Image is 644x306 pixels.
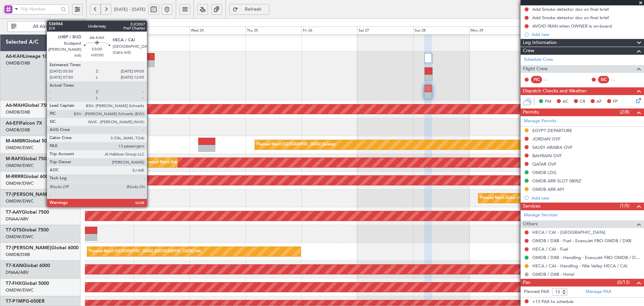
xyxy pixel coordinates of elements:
a: HECA / CAI - Handling - Nile Valley HECA / CAI [532,263,628,269]
a: A6-MAHGlobal 7500 [6,103,51,108]
a: OMDW/DWC [6,234,34,240]
a: OMDW/DWC [6,163,34,169]
span: [DATE] - [DATE] [114,6,146,12]
span: Permits [523,108,539,116]
span: AF [596,98,602,105]
a: OMDB / DXB - Fuel - ExecuJet FBO OMDB / DXB [532,238,631,244]
a: T7-[PERSON_NAME]Global 6000 [6,246,78,250]
div: OMDB ARR API [532,186,564,192]
div: Add new [532,32,641,37]
span: T7-[PERSON_NAME] [6,192,51,197]
span: Others [523,220,538,228]
input: Trip Number [21,4,59,14]
div: Tue 23 [134,27,190,35]
a: HECA / CAI - Fuel [532,246,568,252]
div: Wed 24 [190,27,246,35]
span: T7-XAN [6,263,23,268]
a: OMDW/DWC [6,287,34,293]
div: SAUDI ARABIA OVF [532,144,573,150]
span: T7-GTS [6,228,21,232]
span: T7-AAY [6,210,22,215]
div: JORDAN OVF [532,136,560,142]
a: A6-KAHLineage 1000 [6,54,53,59]
a: OMDB/DXB [6,252,30,258]
div: AVOID IRAN when OWNER is on-board [532,23,612,29]
div: Planned Maint Dubai (Al Maktoum Intl) [89,175,155,185]
span: T7-P1MP [6,299,25,304]
a: OMDW/DWC [6,198,34,204]
span: FP [613,98,618,105]
a: OMDB / DXB - Handling - ExecuJet FBO OMDB / DXB [532,255,641,260]
span: T7-FHX [6,281,22,286]
a: OMDW/DWC [6,145,34,151]
a: M-RAFIGlobal 7500 [6,157,49,161]
span: Refresh [239,7,267,12]
a: OMDB / DXB - Hotel [532,271,574,277]
span: PM [545,98,551,105]
span: (0/13) [617,279,630,286]
a: T7-FHXGlobal 5000 [6,281,49,286]
div: SIC [598,76,609,83]
div: Mon 29 [469,27,525,35]
div: BAHRAIN OVF [532,153,562,159]
div: [DATE] [86,20,98,26]
span: A6-KAH [6,54,23,59]
span: M-AMBR [6,139,25,143]
div: QATAR OVF [532,161,556,167]
div: - - [544,77,559,83]
a: Manage PAX [586,289,611,295]
span: M-RRRR [6,174,23,179]
span: A6-EFI [6,121,20,126]
div: Mon 22 [78,27,134,35]
a: Manage Services [524,212,557,219]
div: Fri 26 [302,27,358,35]
a: Manage Permits [524,118,556,125]
a: HECA / CAI - [GEOGRAPHIC_DATA] [532,229,605,235]
a: OMDB/DXB [6,60,30,66]
span: Dispatch Checks and Weather [523,87,587,95]
div: Planned Maint Dubai (Al Maktoum Intl) [480,193,546,203]
span: T7-[PERSON_NAME] [6,246,51,250]
div: Planned Maint [GEOGRAPHIC_DATA] (Seletar) [257,140,335,150]
a: T7-[PERSON_NAME]Global 7500 [6,192,78,197]
span: Crew [523,47,534,55]
a: T7-GTSGlobal 7500 [6,228,49,232]
a: T7-XANGlobal 6000 [6,263,50,268]
div: Sat 27 [357,27,413,35]
span: (1/5) [620,202,630,209]
span: +13 PAX to schedule [532,299,574,305]
a: DNAA/ABV [6,216,29,222]
div: Sun 28 [413,27,469,35]
div: Add Smoke detector doc on final brief [532,6,609,12]
div: OMDB LDG [532,170,556,175]
span: (2/8) [620,108,630,116]
span: M-RAFI [6,157,22,161]
a: DNAA/ABV [6,269,29,275]
label: Planned PAX [524,289,549,295]
a: OMDW/DWC [6,180,34,186]
button: Refresh [229,4,269,15]
div: EGYPT DEPARTURE [532,128,572,133]
div: - - [611,77,626,83]
button: All Aircraft [7,21,73,32]
span: Services [523,203,540,210]
span: Leg Information [523,39,557,47]
div: Planned Maint [GEOGRAPHIC_DATA] ([GEOGRAPHIC_DATA] Intl) [89,247,201,257]
div: Add Smoke detector doc on final brief [532,15,609,20]
span: All Aircraft [18,24,70,29]
div: PIC [531,76,542,83]
span: A6-MAH [6,103,24,108]
span: CR [580,98,585,105]
div: Thu 25 [246,27,302,35]
a: OMDB/DXB [6,127,30,133]
a: A6-EFIFalcon 7X [6,121,42,126]
div: Add new [532,195,641,201]
a: T7-AAYGlobal 7500 [6,210,49,215]
a: M-AMBRGlobal 5000 [6,139,52,143]
a: T7-P1MPG-650ER [6,299,45,304]
a: OMDB/DXB [6,109,30,115]
a: Schedule Crew [524,56,553,63]
a: M-RRRRGlobal 6000 [6,174,51,179]
div: Planned Maint Dubai (Al Maktoum Intl) [145,158,211,168]
span: Flight Crew [523,65,548,73]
